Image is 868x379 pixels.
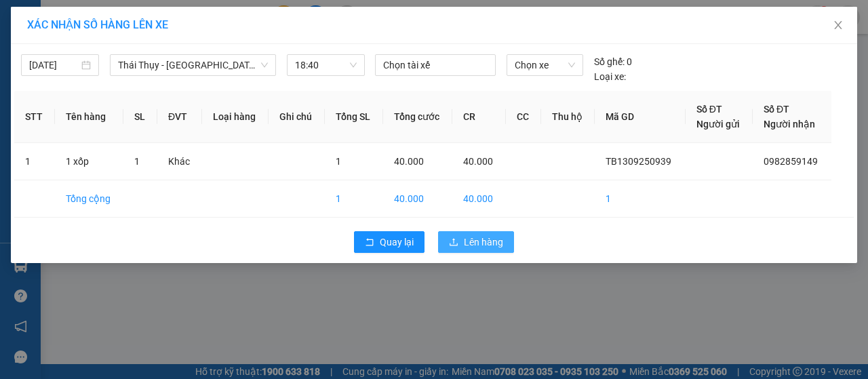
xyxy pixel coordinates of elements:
[55,180,123,218] td: Tổng cộng
[106,20,146,30] span: 19009397
[157,143,202,180] td: Khác
[463,156,493,167] span: 40.000
[365,237,374,248] span: rollback
[260,61,269,69] span: down
[383,180,452,218] td: 40.000
[506,91,541,143] th: CC
[764,104,789,115] span: Số ĐT
[39,95,127,105] span: 36 [PERSON_NAME]
[394,156,424,167] span: 40.000
[594,54,632,69] div: 0
[819,7,857,45] button: Close
[118,55,268,75] span: Thái Thụy - Hà Nội (45 chỗ)
[449,237,458,248] span: upload
[452,180,506,218] td: 40.000
[29,58,79,73] input: 13/09/2025
[595,180,685,218] td: 1
[42,81,106,92] span: -
[764,119,815,129] span: Người nhận
[464,235,503,250] span: Lên hàng
[515,55,575,75] span: Chọn xe
[10,94,32,104] span: Nhận
[595,91,685,143] th: Mã GD
[354,231,425,253] button: rollbackQuay lại
[764,156,818,167] span: 0982859149
[295,55,357,75] span: 18:40
[29,7,175,18] strong: CÔNG TY VẬN TẢI ĐỨC TRƯỞNG
[833,20,844,31] span: close
[14,143,55,180] td: 1
[10,49,24,60] span: Gửi
[55,91,123,143] th: Tên hàng
[39,35,43,46] span: -
[594,69,626,84] span: Loại xe:
[383,91,452,143] th: Tổng cước
[14,91,55,143] th: STT
[134,156,140,167] span: 1
[27,18,168,31] span: XÁC NHẬN SỐ HÀNG LÊN XE
[438,231,514,253] button: uploadLên hàng
[157,91,202,143] th: ĐVT
[380,235,414,250] span: Quay lại
[452,91,506,143] th: CR
[45,81,106,92] span: 0982859149
[39,49,172,74] span: VP Diêm Điền -
[325,180,383,218] td: 1
[594,54,625,69] span: Số ghế:
[55,143,123,180] td: 1 xốp
[202,91,269,143] th: Loại hàng
[606,156,671,167] span: TB1309250939
[696,104,722,115] span: Số ĐT
[269,91,325,143] th: Ghi chú
[336,156,341,167] span: 1
[58,20,103,30] strong: HOTLINE :
[696,119,740,129] span: Người gửi
[325,91,383,143] th: Tổng SL
[541,91,595,143] th: Thu hộ
[123,91,157,143] th: SL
